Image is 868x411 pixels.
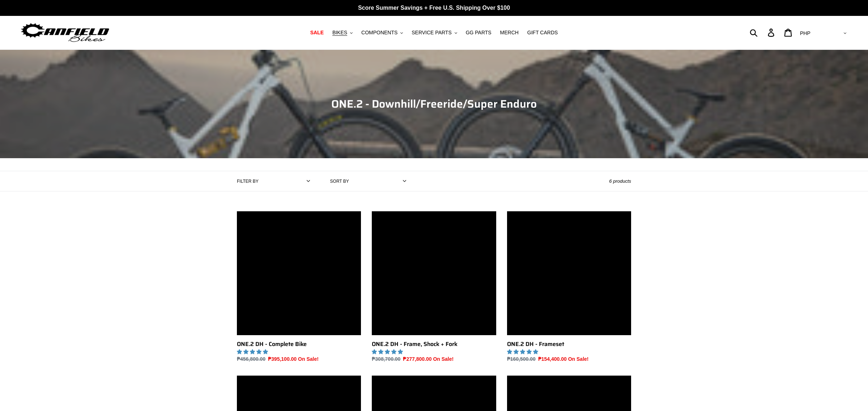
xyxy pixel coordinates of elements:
button: COMPONENTS [358,28,407,38]
img: Canfield Bikes [20,21,110,44]
span: SALE [310,30,324,36]
span: 6 products [609,178,631,184]
span: GG PARTS [466,30,492,36]
a: SALE [307,28,327,38]
input: Search [754,25,772,40]
label: Filter by [237,178,259,185]
span: BIKES [332,30,347,36]
button: BIKES [329,28,356,38]
span: SERVICE PARTS [412,30,451,36]
span: COMPONENTS [361,30,397,36]
button: SERVICE PARTS [408,28,460,38]
span: ONE.2 - Downhill/Freeride/Super Enduro [331,95,537,112]
label: Sort by [330,178,349,185]
span: MERCH [500,30,519,36]
a: GG PARTS [462,28,495,38]
a: GIFT CARDS [524,28,562,38]
a: MERCH [497,28,522,38]
span: GIFT CARDS [527,30,558,36]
